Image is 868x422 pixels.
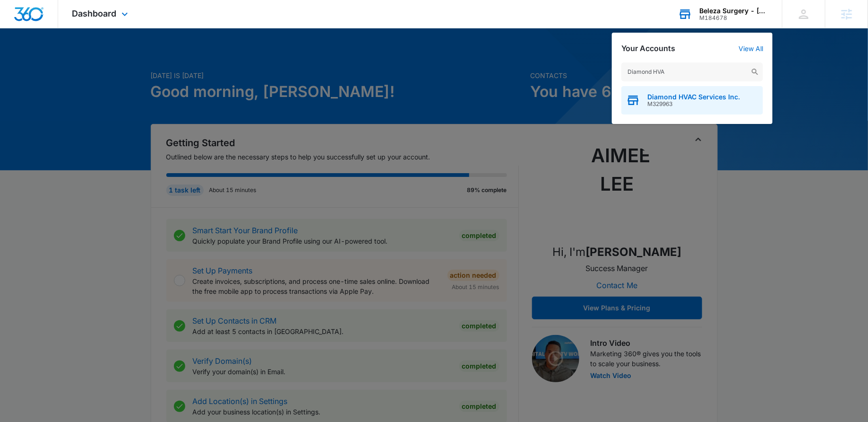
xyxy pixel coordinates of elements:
input: Search Accounts [621,62,763,81]
div: account name [699,7,768,15]
span: Diamond HVAC Services Inc. [647,93,740,101]
span: Dashboard [72,9,117,18]
button: Diamond HVAC Services Inc.M329963 [621,86,763,114]
a: View All [739,44,763,53]
div: account id [699,15,768,21]
h2: Your Accounts [621,44,675,53]
span: M329963 [647,101,740,107]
